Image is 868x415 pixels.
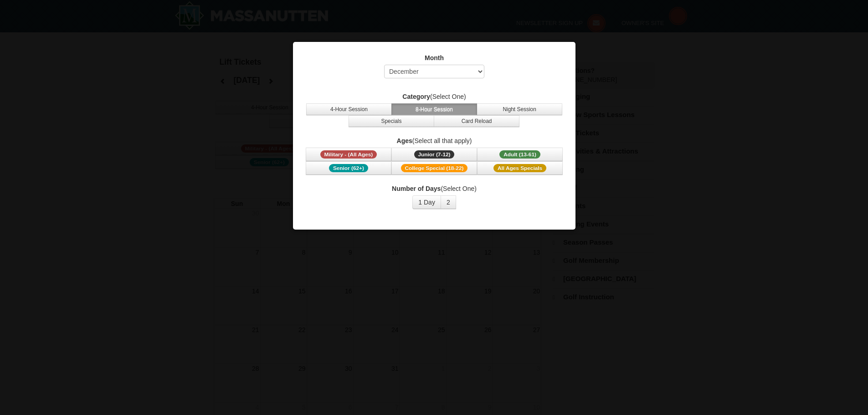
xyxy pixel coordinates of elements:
[414,150,454,159] span: Junior (7-12)
[348,115,434,127] button: Specials
[320,150,377,159] span: Military - (All Ages)
[396,137,412,144] strong: Ages
[499,150,540,159] span: Adult (13-61)
[477,103,562,115] button: Night Session
[493,164,546,172] span: All Ages Specials
[304,136,564,145] label: (Select all that apply)
[401,164,467,172] span: College Special (18-22)
[305,148,391,161] button: Military - (All Ages)
[329,164,368,172] span: Senior (62+)
[392,185,441,192] strong: Number of Days
[391,148,477,161] button: Junior (7-12)
[306,103,391,115] button: 4-Hour Session
[440,195,456,209] button: 2
[304,92,564,101] label: (Select One)
[477,161,563,175] button: All Ages Specials
[402,93,430,100] strong: Category
[425,54,444,61] strong: Month
[412,195,441,209] button: 1 Day
[391,103,477,115] button: 8-Hour Session
[304,184,564,193] label: (Select One)
[434,115,519,127] button: Card Reload
[391,161,477,175] button: College Special (18-22)
[477,148,563,161] button: Adult (13-61)
[305,161,391,175] button: Senior (62+)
